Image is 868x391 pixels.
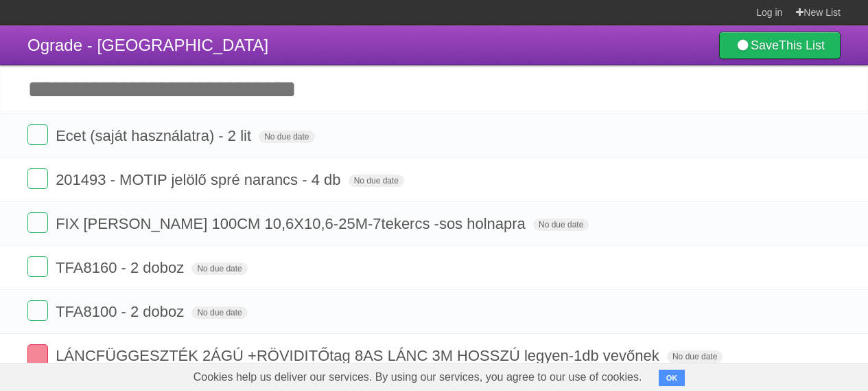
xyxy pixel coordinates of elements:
[56,303,187,320] span: TFA8100 - 2 doboz
[27,256,48,277] label: Done
[659,370,685,386] button: OK
[349,175,404,187] span: No due date
[667,350,723,363] span: No due date
[27,124,48,145] label: Done
[27,168,48,189] label: Done
[191,306,247,319] span: No due date
[56,259,187,276] span: TFA8160 - 2 doboz
[56,127,255,144] span: Ecet (saját használatra) - 2 lit
[27,300,48,321] label: Done
[27,212,48,233] label: Done
[56,215,529,232] span: FIX [PERSON_NAME] 100CM 10,6X10,6-25M-7tekercs -sos holnapra
[259,131,314,143] span: No due date
[191,262,247,275] span: No due date
[180,364,656,391] span: Cookies help us deliver our services. By using our services, you agree to our use of cookies.
[719,32,841,59] a: SaveThis List
[27,36,268,54] span: Ograde - [GEOGRAPHIC_DATA]
[56,171,344,188] span: 201493 - MOTIP jelölő spré narancs - 4 db
[27,344,48,365] label: Done
[779,38,825,52] b: This List
[533,219,589,231] span: No due date
[56,347,663,364] span: LÁNCFÜGGESZTÉK 2ÁGÚ +RÖVIDITŐtag 8AS LÁNC 3M HOSSZÚ legyen-1db vevőnek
